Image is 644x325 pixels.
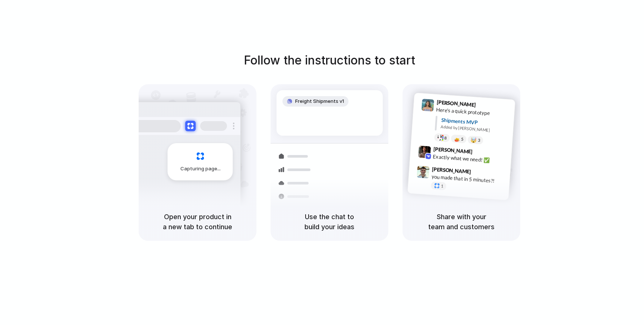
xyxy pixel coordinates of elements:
[411,212,511,232] h5: Share with your team and customers
[444,136,447,140] span: 8
[244,51,415,69] h1: Follow the instructions to start
[295,98,344,105] span: Freight Shipments v1
[478,138,480,142] span: 3
[436,106,511,119] div: Here's a quick prototype
[436,98,476,109] span: [PERSON_NAME]
[473,169,489,178] span: 9:47 AM
[148,212,247,232] h5: Open your product in a new tab to continue
[471,138,477,143] div: 🤯
[433,153,507,165] div: Exactly what we need! ✅
[478,102,493,111] span: 9:41 AM
[433,145,473,156] span: [PERSON_NAME]
[461,137,464,141] span: 5
[475,149,490,158] span: 9:42 AM
[431,173,506,186] div: you made that in 5 minutes?!
[441,184,443,188] span: 1
[180,165,222,173] span: Capturing page
[441,124,509,135] div: Added by [PERSON_NAME]
[432,165,471,176] span: [PERSON_NAME]
[280,212,379,232] h5: Use the chat to build your ideas
[441,116,510,129] div: Shipments MVP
